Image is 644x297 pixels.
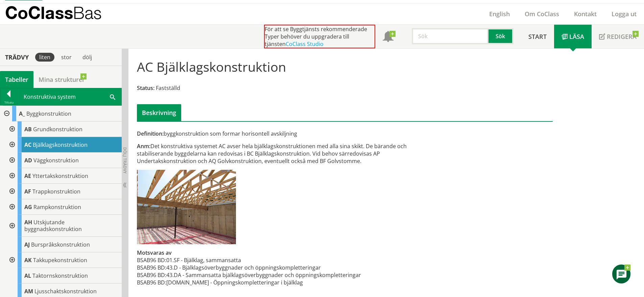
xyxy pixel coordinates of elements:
[24,241,30,248] span: AJ
[18,88,121,105] div: Konstruktiva system
[521,25,554,48] a: Start
[137,264,166,271] td: BSAB96 BD:
[35,53,54,62] div: liten
[383,32,393,43] span: Notifikationer
[517,10,567,18] a: Om CoClass
[264,25,375,48] div: För att se Byggtjänsts rekommenderade Typer behöver du uppgradera till tjänsten
[137,130,164,137] span: Definition:
[33,141,88,148] span: Bjälklagskonstruktion
[24,172,31,180] span: AE
[31,241,90,248] span: Burspråkskonstruktion
[32,272,88,279] span: Taktornskonstruktion
[24,203,32,211] span: AG
[33,157,79,164] span: Väggkonstruktion
[5,199,122,215] div: Gå till informationssidan för CoClass Studio
[137,104,181,121] div: Beskrivning
[156,84,180,92] span: Fastställd
[5,3,116,24] a: CoClassBas
[607,32,637,41] span: Redigera
[33,256,87,264] span: Takkupekonstruktion
[32,188,80,195] span: Trappkonstruktion
[0,100,17,105] div: Tillbaka
[5,252,122,268] div: Gå till informationssidan för CoClass Studio
[5,268,122,283] div: Gå till informationssidan för CoClass Studio
[137,142,150,150] span: Anm:
[482,10,517,18] a: English
[24,256,32,264] span: AK
[554,25,592,48] a: Läsa
[5,137,122,153] div: Gå till informationssidan för CoClass Studio
[137,256,166,264] td: BSAB96 BD:
[166,271,361,279] td: 43.DA - Sammansatta bjälklagsöverbyggnader och öppningskompletteringar
[19,110,25,117] span: A_
[5,168,122,184] div: Gå till informationssidan för CoClass Studio
[412,28,488,44] input: Sök
[24,272,31,279] span: AL
[5,237,122,252] div: Gå till informationssidan för CoClass Studio
[137,249,172,256] span: Motsvaras av
[166,264,361,271] td: 43.D - Bjälklagsöverbyggnader och öppningskompletteringar
[1,53,32,61] div: Trädvy
[5,184,122,199] div: Gå till informationssidan för CoClass Studio
[33,71,90,88] a: Mina strukturer
[286,40,324,48] a: CoClass Studio
[137,130,410,137] div: byggkonstruktion som formar horisontell avskiljning
[137,279,166,286] td: BSAB96 BD:
[5,9,102,17] p: CoClass
[137,271,166,279] td: BSAB96 BD:
[592,25,644,48] a: Redigera
[33,203,81,211] span: Rampkonstruktion
[137,170,236,244] img: ACBjlklagskonstruktion.jpg
[5,153,122,168] div: Gå till informationssidan för CoClass Studio
[24,288,33,295] span: AM
[24,219,32,226] span: AH
[166,256,361,264] td: 01.SF - Bjälklag, sammansatta
[137,59,286,74] h1: AC Bjälklagskonstruktion
[604,10,644,18] a: Logga ut
[73,3,102,23] span: Bas
[24,219,82,233] span: Utskjutande byggnadskonstruktion
[57,53,76,62] div: stor
[24,141,31,148] span: AC
[488,28,514,44] button: Sök
[26,110,71,117] span: Byggkonstruktion
[78,53,96,62] div: dölj
[137,142,410,165] div: Det konstruktiva systemet AC avser hela bjälklagskonstruktionen med alla sina skikt. De bärande o...
[528,32,547,41] span: Start
[5,215,122,237] div: Gå till informationssidan för CoClass Studio
[34,288,97,295] span: Ljusschaktskonstruktion
[24,188,31,195] span: AF
[24,157,32,164] span: AD
[567,10,604,18] a: Kontakt
[166,279,361,286] td: [DOMAIN_NAME] - Öppningskompletteringar i bjälklag
[137,84,154,92] span: Status:
[32,172,88,180] span: Yttertakskonstruktion
[33,125,82,133] span: Grundkonstruktion
[5,121,122,137] div: Gå till informationssidan för CoClass Studio
[569,32,584,41] span: Läsa
[110,93,115,100] span: Sök i tabellen
[24,125,32,133] span: AB
[122,147,128,174] span: Dölj trädvy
